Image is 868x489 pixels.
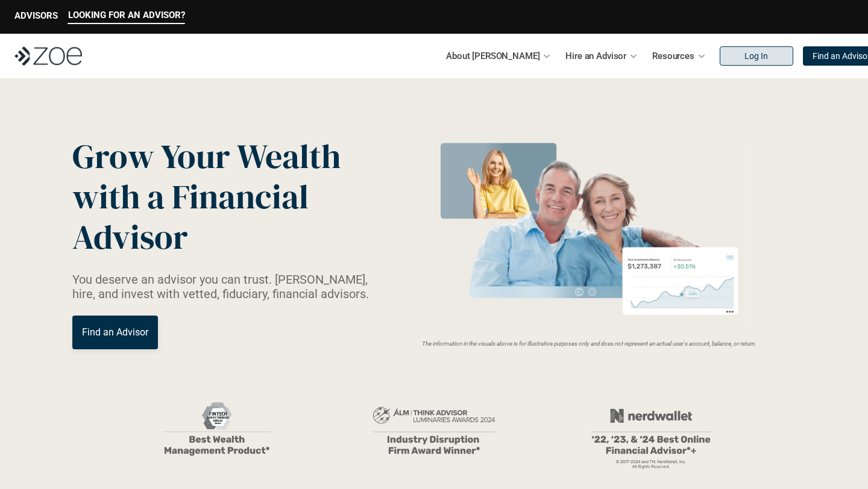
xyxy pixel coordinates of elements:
[72,133,341,179] span: Grow Your Wealth
[446,47,539,65] p: About [PERSON_NAME]
[744,51,768,61] p: Log In
[82,326,148,338] p: Find an Advisor
[565,47,626,65] p: Hire an Advisor
[72,316,158,349] a: Find an Advisor
[14,10,58,21] p: ADVISORS
[429,137,750,333] img: Zoe Financial Hero Image
[68,10,185,20] p: LOOKING FOR AN ADVISOR?
[652,47,694,65] p: Resources
[422,340,756,347] em: The information in the visuals above is for illustrative purposes only and does not represent an ...
[720,46,793,66] a: Log In
[72,173,316,260] span: with a Financial Advisor
[72,272,383,301] p: You deserve an advisor you can trust. [PERSON_NAME], hire, and invest with vetted, fiduciary, fin...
